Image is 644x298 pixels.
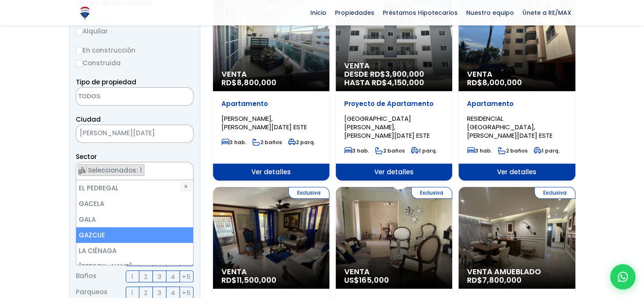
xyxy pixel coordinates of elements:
[76,58,193,68] label: Construida
[76,88,158,106] textarea: Search
[482,77,522,88] span: 8,000,000
[344,78,444,87] span: HASTA RD$
[76,212,193,227] li: GALA
[306,6,331,19] span: Inicio
[387,77,424,88] span: 4,150,000
[181,182,191,191] button: ✕
[462,6,518,19] span: Nuestro equipo
[518,6,575,19] span: Únete a RE/MAX
[336,164,452,181] span: Ver detalles
[158,287,161,298] span: 3
[344,70,444,87] span: DESDE RD$
[534,187,575,199] span: Exclusiva
[482,275,522,285] span: 7,800,000
[76,180,193,196] li: EL PEDREGAL
[221,114,307,131] span: [PERSON_NAME], [PERSON_NAME][DATE] ESTE
[184,165,188,173] span: ×
[184,164,189,173] button: Remove all items
[459,164,575,181] span: Ver detalles
[467,100,567,108] p: Apartamento
[411,187,452,199] span: Exclusiva
[76,243,193,259] li: LA CIÉNAGA
[182,287,191,298] span: +5
[76,45,193,56] label: En construcción
[467,147,492,154] span: 3 hab.
[344,100,444,108] p: Proyecto de Apartamento
[76,259,193,274] li: [PERSON_NAME]
[221,267,321,276] span: Venta
[87,166,144,175] span: Seleccionados: 1
[344,267,444,276] span: Venta
[76,28,83,35] input: Alquilar
[344,275,389,285] span: US$
[171,271,175,282] span: 4
[237,275,276,285] span: 11,500,000
[76,125,193,143] span: SANTO DOMINGO DE GUZMÁN
[213,164,329,181] span: Ver detalles
[221,139,246,146] span: 3 hab.
[131,287,133,298] span: 1
[76,127,172,139] span: SANTO DOMINGO DE GUZMÁN
[144,287,147,298] span: 2
[221,77,276,88] span: RD$
[221,70,321,78] span: Venta
[221,275,276,285] span: RD$
[76,26,193,36] label: Alquilar
[77,6,92,20] img: Logo de REMAX
[182,271,191,282] span: +5
[344,61,444,70] span: Venta
[375,147,405,154] span: 2 baños
[467,275,522,285] span: RD$
[467,70,567,78] span: Venta
[180,130,185,138] span: ×
[344,147,369,154] span: 3 hab.
[76,152,97,161] span: Sector
[467,267,567,276] span: Venta Amueblado
[76,270,97,282] span: Baños
[385,69,424,79] span: 3,900,000
[221,100,321,108] p: Apartamento
[288,187,329,199] span: Exclusiva
[76,47,83,54] input: En construcción
[344,114,430,140] span: [GEOGRAPHIC_DATA][PERSON_NAME], [PERSON_NAME][DATE] ESTE
[411,147,437,154] span: 1 parq.
[252,139,282,146] span: 2 baños
[533,147,560,154] span: 1 parq.
[78,164,144,176] li: GAZCUE
[158,271,161,282] span: 3
[498,147,528,154] span: 2 baños
[237,77,276,88] span: 8,800,000
[144,271,147,282] span: 2
[76,162,91,181] textarea: Search
[331,6,379,19] span: Propiedades
[379,6,462,19] span: Préstamos Hipotecarios
[76,196,193,212] li: GACELA
[76,60,83,67] input: Construida
[172,127,185,141] button: Remove all items
[467,114,553,140] span: RESIDENCIAL [GEOGRAPHIC_DATA], [PERSON_NAME][DATE] ESTE
[359,275,389,285] span: 165,000
[467,77,522,88] span: RD$
[131,271,133,282] span: 1
[171,287,175,298] span: 4
[76,115,101,124] span: Ciudad
[76,227,193,243] li: GAZCUE
[288,139,315,146] span: 2 parq.
[76,78,136,86] span: Tipo de propiedad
